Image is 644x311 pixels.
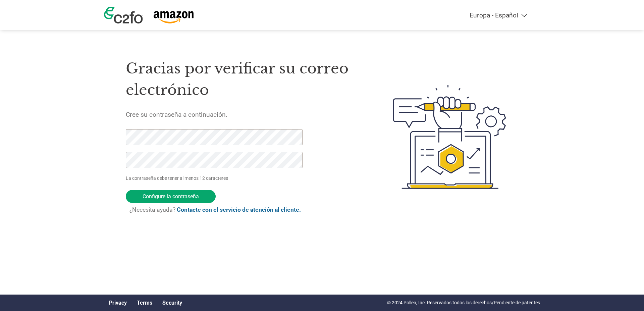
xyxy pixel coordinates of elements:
a: Terms [137,300,152,306]
img: create-password [381,48,519,226]
a: Privacy [109,300,127,306]
p: © 2024 Pollen, Inc. Reservados todos los derechos/Pendiente de patentes [387,299,540,306]
input: Configure la contraseña [126,190,216,203]
span: ¿Necesita ayuda? [129,206,301,213]
p: La contraseña debe tener al menos 12 caracteres [126,175,305,182]
img: Amazon [153,11,194,23]
img: c2fo logo [104,7,143,23]
a: Security [162,300,182,306]
h1: Gracias por verificar su correo electrónico [126,58,361,101]
a: Contacte con el servicio de atención al cliente. [177,206,301,213]
h5: Cree su contraseña a continuación. [126,111,361,118]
